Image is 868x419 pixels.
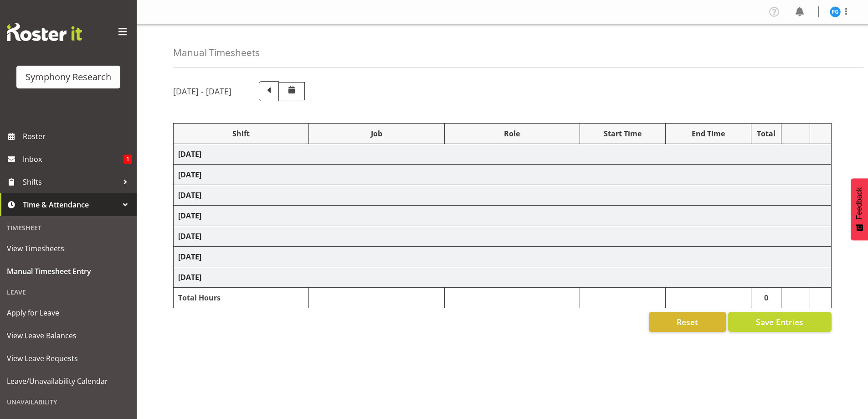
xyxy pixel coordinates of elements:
h5: [DATE] - [DATE] [173,86,231,96]
span: Apply for Leave [7,306,130,320]
td: 0 [751,288,781,308]
div: Symphony Research [26,70,111,84]
td: [DATE] [174,226,832,247]
td: Total Hours [174,288,309,308]
div: Leave [2,283,134,301]
span: 1 [123,155,132,164]
span: Manual Timesheet Entry [7,264,130,278]
td: [DATE] [174,267,832,288]
div: Role [449,128,575,139]
td: [DATE] [174,165,832,185]
span: Save Entries [756,316,803,328]
a: View Leave Requests [2,347,134,370]
span: Feedback [855,187,863,219]
img: Rosterit website logo [7,23,82,41]
span: Inbox [23,152,123,166]
div: Timesheet [2,218,134,237]
div: Start Time [585,128,661,139]
span: View Timesheets [7,242,130,255]
td: [DATE] [174,185,832,206]
button: Reset [649,312,726,332]
h4: Manual Timesheets [173,47,260,58]
div: Shift [178,128,304,139]
a: View Timesheets [2,237,134,260]
td: [DATE] [174,144,832,165]
td: [DATE] [174,206,832,226]
span: Shifts [23,175,118,189]
div: Job [313,128,439,139]
a: Leave/Unavailability Calendar [2,370,134,393]
button: Feedback - Show survey [851,178,868,240]
div: Unavailability [2,393,134,411]
img: patricia-gilmour9541.jpg [830,6,841,17]
div: End Time [670,128,746,139]
a: View Leave Balances [2,324,134,347]
a: Apply for Leave [2,301,134,324]
a: Manual Timesheet Entry [2,260,134,283]
span: Roster [23,129,132,143]
span: View Leave Requests [7,352,130,365]
button: Save Entries [728,312,832,332]
div: Total [756,128,777,139]
td: [DATE] [174,247,832,267]
span: Leave/Unavailability Calendar [7,374,130,388]
span: View Leave Balances [7,329,130,342]
span: Reset [677,316,698,328]
span: Time & Attendance [23,198,118,212]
